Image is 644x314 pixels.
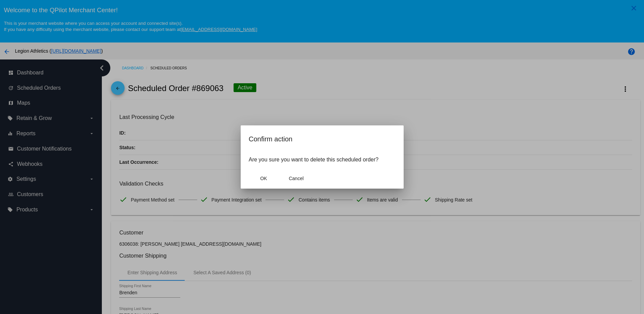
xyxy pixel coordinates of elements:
[281,172,311,185] button: Close dialog
[249,157,395,163] p: Are you sure you want to delete this scheduled order?
[249,172,279,185] button: Close dialog
[260,176,267,181] span: OK
[249,134,395,144] h2: Confirm action
[289,176,304,181] span: Cancel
